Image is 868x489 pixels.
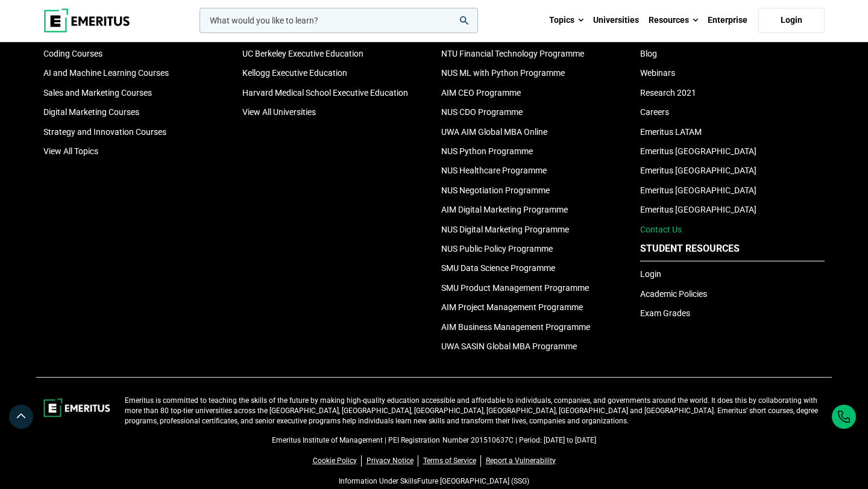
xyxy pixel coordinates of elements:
a: AIM Project Management Programme [441,302,583,312]
a: Emeritus [GEOGRAPHIC_DATA] [640,146,756,156]
a: AI and Machine Learning Courses [43,68,169,78]
a: Academic Policies [640,289,707,299]
a: Emeritus [GEOGRAPHIC_DATA] [640,166,756,175]
a: Login [758,8,825,33]
a: Harvard Medical School Executive Education [242,88,408,98]
a: View All Universities [242,107,316,117]
a: NUS Python Programme [441,146,533,156]
a: Emeritus [GEOGRAPHIC_DATA] [640,185,756,195]
a: NUS CDO Programme [441,107,523,117]
a: Cookie Policy [313,455,362,467]
a: Careers [640,107,669,117]
a: NUS Negotiation Programme [441,185,550,195]
a: Privacy Notice [366,455,418,467]
a: Digital Marketing Courses [43,107,139,117]
p: Emeritus is committed to teaching the skills of the future by making high-quality education acces... [125,396,825,426]
a: Login [640,269,661,279]
img: footer-logo [43,396,110,420]
a: Sales and Marketing Courses [43,88,152,98]
a: UWA AIM Global MBA Online [441,127,547,137]
a: Report a Vulnerability [486,455,556,467]
a: NUS Digital Marketing Programme [441,225,569,234]
a: NUS ML with Python Programme [441,68,565,78]
a: View All Topics [43,146,98,156]
a: Research 2021 [640,88,696,98]
a: Emeritus [GEOGRAPHIC_DATA] [640,205,756,214]
a: SMU Product Management Programme [441,283,589,293]
a: Kellogg Executive Education [242,68,347,78]
a: NUS Healthcare Programme [441,166,547,175]
a: SMU Data Science Programme [441,263,555,273]
a: AIM CEO Programme [441,88,521,98]
a: Contact Us [640,225,682,234]
a: AIM Business Management Programme [441,322,590,332]
a: Exam Grades [640,308,690,318]
a: Terms of Service [423,455,481,467]
a: NUS Public Policy Programme [441,244,553,254]
p: Emeritus Institute of Management | PEI Registration Number 201510637C | Period: [DATE] to [DATE] [43,435,825,446]
a: Webinars [640,68,675,78]
a: Information Under SkillsFuture [GEOGRAPHIC_DATA] (SSG) [339,477,529,485]
a: Blog [640,49,657,58]
a: UWA SASIN Global MBA Programme [441,341,577,351]
a: Coding Courses [43,49,102,58]
input: woocommerce-product-search-field-0 [200,8,478,33]
a: NTU Financial Technology Programme [441,49,584,58]
a: UC Berkeley Executive Education [242,49,363,58]
a: AIM Digital Marketing Programme [441,205,568,214]
a: Strategy and Innovation Courses [43,127,166,137]
a: Emeritus LATAM [640,127,702,137]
